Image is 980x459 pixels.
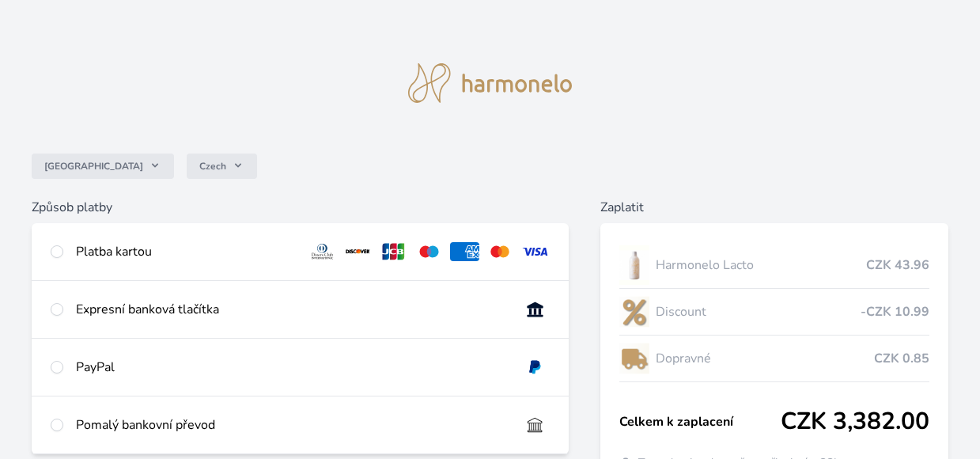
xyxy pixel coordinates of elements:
[520,242,550,261] img: visa.svg
[656,256,866,275] span: Harmonelo Lacto
[520,358,550,377] img: paypal.svg
[619,339,649,378] img: delivery-lo.png
[44,160,143,173] span: [GEOGRAPHIC_DATA]
[861,302,929,321] span: -CZK 10.99
[343,242,373,261] img: discover.svg
[619,412,781,431] span: Celkem k zaplacení
[874,349,929,368] span: CZK 0.85
[656,349,874,368] span: Dopravné
[781,408,929,436] span: CZK 3,382.00
[414,242,444,261] img: maestro.svg
[32,154,174,179] button: [GEOGRAPHIC_DATA]
[866,256,929,275] span: CZK 43.96
[32,198,569,217] h6: Způsob platby
[76,415,508,434] div: Pomalý bankovní převod
[619,245,649,285] img: CLEAN_LACTO_se_stinem_x-hi-lo.jpg
[450,242,479,261] img: amex.svg
[187,154,257,179] button: Czech
[656,302,861,321] span: Discount
[600,198,948,217] h6: Zaplatit
[486,242,515,261] img: mc.svg
[76,300,508,319] div: Expresní banková tlačítka
[199,160,226,173] span: Czech
[379,242,408,261] img: jcb.svg
[408,63,573,103] img: logo.svg
[76,242,295,261] div: Platba kartou
[520,300,550,319] img: onlineBanking_CZ.svg
[520,415,550,434] img: bankTransfer_IBAN.svg
[76,358,508,377] div: PayPal
[619,292,649,332] img: discount-lo.png
[308,242,337,261] img: diners.svg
